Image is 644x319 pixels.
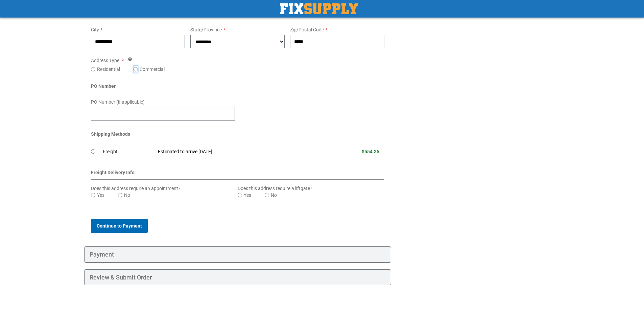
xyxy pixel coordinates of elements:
[280,3,358,14] img: Fix Industrial Supply
[91,131,385,141] div: Shipping Methods
[91,27,99,32] span: City
[124,192,130,198] label: No
[103,144,153,159] td: Freight
[91,83,385,93] div: PO Number
[140,66,165,73] label: Commercial
[238,186,312,191] span: Does this address require a liftgate?
[97,66,120,73] label: Residential
[91,99,145,105] span: PO Number (if applicable)
[97,192,104,198] label: Yes
[190,27,222,32] span: State/Province
[97,223,142,229] span: Continue to Payment
[280,3,358,14] a: store logo
[91,186,181,191] span: Does this address require an appointment?
[84,269,391,286] div: Review & Submit Order
[91,58,119,63] span: Address Type
[91,169,385,180] div: Freight Delivery Info
[290,27,324,32] span: Zip/Postal Code
[84,246,391,263] div: Payment
[153,144,315,159] td: Estimated to arrive [DATE]
[244,192,251,198] label: Yes
[91,219,148,233] button: Continue to Payment
[362,149,379,154] span: $554.35
[271,192,277,198] label: No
